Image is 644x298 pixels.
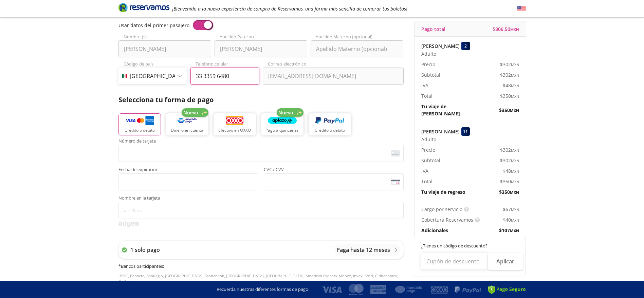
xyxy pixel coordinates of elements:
span: Usar datos del primer pasajero [118,22,189,29]
span: Nuevo [183,109,198,116]
p: Selecciona tu forma de pago [118,95,404,105]
input: Nombre (s) [118,40,211,57]
i: Brand Logo [118,2,169,13]
button: Aplicar [488,253,523,270]
span: $ 302 [500,61,519,68]
small: MXN [511,62,519,67]
p: Subtotal [421,71,440,78]
p: Tu viaje de [PERSON_NAME] [421,103,470,117]
div: 2 [461,42,470,50]
span: $ 48 [503,167,519,174]
p: IVA [421,82,428,89]
span: CVC / CVV [264,167,404,173]
small: MXN [511,169,519,174]
p: Adicionales [421,227,448,234]
span: $ 806.50 [493,25,519,33]
span: $ 302 [500,157,519,164]
p: Pago total [421,25,445,33]
small: MXN [511,83,519,88]
p: ¿Tienes un código de descuento? [421,243,519,249]
span: $ 67 [503,206,519,213]
p: Precio [421,61,435,68]
button: Crédito o débito [118,113,161,135]
p: Tu viaje de regreso [421,188,465,195]
small: MXN [511,218,519,223]
input: Nombre en la tarjeta [118,202,404,219]
p: Total [421,92,433,99]
small: MXN [511,73,519,78]
p: Recuerda nuestras diferentes formas de pago [217,286,308,293]
h6: * Bancos participantes : [118,263,404,270]
em: ¡Bienvenido a la nueva experiencia de compra de Reservamos, una forma más sencilla de comprar tus... [172,5,407,12]
button: Crédito o débito [309,113,351,135]
p: Total [421,178,433,185]
p: IVA [421,167,428,174]
p: [PERSON_NAME] [421,42,460,50]
p: Paga hasta 12 meses [336,246,390,254]
small: MXN [511,94,519,99]
span: Número de tarjeta [118,139,404,145]
button: English [517,4,526,13]
span: Nombre en la tarjeta [118,196,404,202]
p: Dinero en cuenta [171,127,203,133]
iframe: Iframe del número de tarjeta asegurada [122,147,401,160]
p: 1 solo pago [130,246,160,254]
p: Subtotal [421,157,440,164]
input: Apellido Paterno [215,40,307,57]
iframe: Iframe del código de seguridad de la tarjeta asegurada [267,175,401,188]
span: $ 48 [503,82,519,89]
a: Brand Logo [118,2,169,15]
p: Precio [421,146,435,153]
div: 11 [461,127,470,136]
small: MXN [511,148,519,153]
span: $ 350 [499,107,519,114]
small: MXN [510,228,519,233]
span: $ 350 [500,178,519,185]
span: $ 302 [500,71,519,78]
span: Nuevo [278,109,293,116]
span: $ 40 [503,216,519,223]
span: $ 350 [500,92,519,99]
input: Apellido Materno (opcional) [311,40,403,57]
button: Dinero en cuenta [166,113,208,135]
button: Pago a quincenas [261,113,303,135]
button: Efectivo en OXXO [214,113,256,135]
iframe: Iframe de la fecha de caducidad de la tarjeta asegurada [122,175,255,188]
input: Teléfono celular [190,68,259,85]
span: $ 302 [500,146,519,153]
input: Cupón de descuento [421,253,488,270]
small: MXN [511,179,519,184]
small: MXN [511,158,519,163]
img: MX [122,74,127,78]
small: MXN [511,207,519,212]
p: [PERSON_NAME] [421,128,460,135]
p: Cargo por servicio [421,206,462,213]
p: Pago a quincenas [265,127,299,133]
small: MXN [510,108,519,113]
input: Correo electrónico [263,68,404,85]
span: Adulto [421,50,436,57]
span: Adulto [421,136,436,143]
p: Efectivo en OXXO [218,127,251,133]
span: $ 350 [499,188,519,195]
small: MXN [510,190,519,195]
img: svg+xml;base64,PD94bWwgdmVyc2lvbj0iMS4wIiBlbmNvZGluZz0iVVRGLTgiPz4KPHN2ZyB3aWR0aD0iMzk2cHgiIGhlaW... [118,221,139,227]
span: Fecha de expiración [118,167,258,173]
p: Crédito o débito [315,127,345,133]
p: Crédito o débito [125,127,155,133]
span: $ 107 [499,227,519,234]
p: HSBC, Banorte, BanRegio, [GEOGRAPHIC_DATA], Scotiabank, [GEOGRAPHIC_DATA], [GEOGRAPHIC_DATA], Ame... [118,273,404,290]
p: Cobertura Reservamos [421,216,473,223]
small: MXN [510,27,519,32]
img: card [391,150,400,156]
